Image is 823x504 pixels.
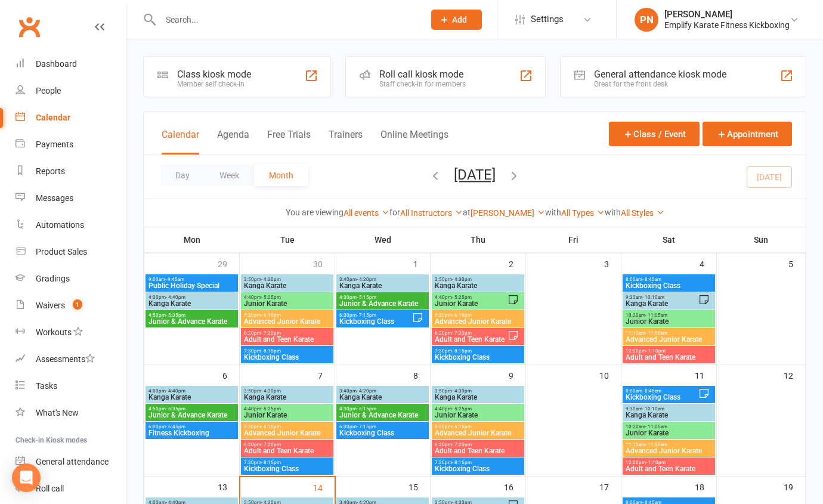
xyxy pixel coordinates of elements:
span: - 4:30pm [261,388,281,394]
div: 2 [509,253,525,273]
span: - 7:15pm [357,424,376,429]
span: Kanga Karate [339,394,426,401]
div: General attendance kiosk mode [594,69,726,80]
span: 3:50pm [243,388,331,394]
a: All events [344,208,389,218]
strong: with [545,208,561,217]
span: 4:40pm [434,295,508,300]
span: - 7:20pm [261,330,281,336]
div: 3 [604,253,621,273]
span: Adult and Teen Karate [434,447,522,454]
div: Product Sales [36,247,87,256]
div: Roll call kiosk mode [379,69,466,80]
span: - 9:45am [165,277,184,282]
span: Kickboxing Class [339,318,412,325]
div: PN [635,8,658,32]
span: - 8:45am [642,388,661,394]
span: Kickboxing Class [339,429,426,437]
span: 10:20am [625,313,713,318]
div: People [36,86,61,95]
span: 6:20pm [434,330,508,336]
span: 7:30pm [243,460,331,465]
th: Mon [144,227,240,252]
span: Adult and Teen Karate [625,465,713,472]
span: - 8:45am [642,277,661,282]
span: 4:40pm [434,406,522,412]
div: Dashboard [36,59,77,69]
span: - 7:15pm [357,313,376,318]
div: Workouts [36,327,72,337]
div: 12 [784,365,805,385]
span: - 4:20pm [357,277,376,282]
button: Month [254,165,308,186]
span: 7:30pm [434,348,522,354]
span: Junior Karate [434,412,522,419]
div: 6 [222,365,239,385]
span: - 5:25pm [452,406,472,412]
span: - 11:05am [645,424,667,429]
button: Class / Event [609,122,700,146]
span: 12:00pm [625,348,713,354]
div: Automations [36,220,84,230]
span: Junior & Advance Karate [339,412,426,419]
span: 8:00am [625,388,698,394]
span: 9:30am [625,295,698,300]
span: Fitness Kickboxing [148,429,236,437]
span: Adult and Teen Karate [434,336,508,343]
span: - 1:10pm [646,460,666,465]
span: Junior & Advance Karate [148,412,236,419]
span: 12:00pm [625,460,713,465]
div: 16 [504,477,525,496]
div: 1 [413,253,430,273]
a: [PERSON_NAME] [471,208,545,218]
button: Free Trials [267,129,311,154]
span: - 10:10am [642,295,664,300]
button: Add [431,10,482,30]
a: Product Sales [16,239,126,265]
span: Public Holiday Special [148,282,236,289]
th: Fri [526,227,621,252]
span: Adult and Teen Karate [625,354,713,361]
span: 6:20pm [243,442,331,447]
input: Search... [157,11,416,28]
span: 4:00pm [148,295,236,300]
span: Kanga Karate [625,412,713,419]
div: Messages [36,193,73,203]
span: 1 [73,299,82,310]
div: 7 [318,365,335,385]
div: 18 [695,477,716,496]
span: Junior Karate [625,318,713,325]
span: Advanced Junior Karate [625,447,713,454]
a: Payments [16,131,126,158]
button: Agenda [217,129,249,154]
div: 14 [313,477,335,497]
span: - 7:20pm [452,442,472,447]
a: Roll call [16,475,126,502]
span: Advanced Junior Karate [434,429,522,437]
span: - 4:40pm [166,388,185,394]
a: Automations [16,212,126,239]
span: Kickboxing Class [625,282,713,289]
div: 11 [695,365,716,385]
span: 8:00am [625,277,713,282]
span: 6:00pm [148,424,236,429]
span: Kanga Karate [148,300,236,307]
div: Gradings [36,274,70,283]
span: - 4:30pm [261,277,281,282]
span: - 6:15pm [261,424,281,429]
span: 9:30am [625,406,713,412]
a: What's New [16,400,126,426]
span: - 8:15pm [452,348,472,354]
span: 4:30pm [339,295,426,300]
span: Kanga Karate [625,300,698,307]
span: - 8:15pm [261,460,281,465]
span: Kanga Karate [434,394,522,401]
div: Roll call [36,484,64,493]
span: - 5:35pm [166,313,185,318]
span: Junior Karate [625,429,713,437]
span: Junior Karate [243,412,331,419]
span: - 10:10am [642,406,664,412]
strong: for [389,208,400,217]
a: Clubworx [14,12,44,42]
span: - 7:20pm [261,442,281,447]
